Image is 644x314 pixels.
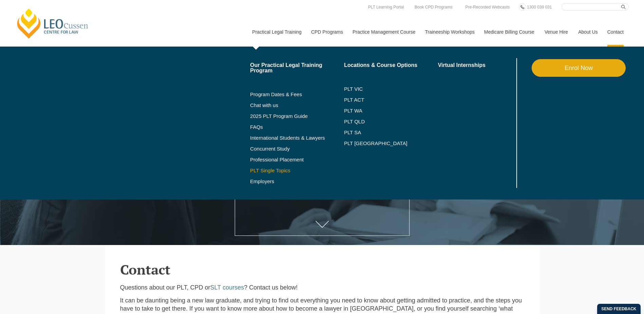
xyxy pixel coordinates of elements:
a: Concurrent Study [250,146,344,152]
a: Virtual Internships [438,63,515,68]
a: Traineeship Workshops [420,17,479,47]
a: PLT SA [344,130,438,135]
a: PLT ACT [344,97,438,103]
a: Professional Placement [250,157,344,162]
a: Contact [602,17,629,47]
a: [PERSON_NAME] Centre for Law [15,7,90,39]
a: Pre-Recorded Webcasts [464,3,512,11]
a: About Us [573,17,602,47]
a: PLT QLD [344,119,438,124]
a: 2025 PLT Program Guide [250,114,327,119]
a: Medicare Billing Course [479,17,539,47]
p: Questions about our PLT, CPD or ? Contact us below! [120,284,524,292]
h2: Contact [120,262,524,277]
a: Practice Management Course [348,17,420,47]
a: CPD Programs [306,17,347,47]
span: 1300 039 031 [527,5,552,10]
a: PLT Learning Portal [366,3,406,11]
a: Locations & Course Options [344,63,438,68]
a: Venue Hire [539,17,573,47]
a: Practical Legal Training [247,17,306,47]
a: SLT courses [210,284,244,291]
a: PLT Single Topics [250,168,344,173]
a: Program Dates & Fees [250,92,344,97]
a: Enrol Now [532,59,626,77]
a: PLT VIC [344,86,438,92]
a: PLT [GEOGRAPHIC_DATA] [344,141,438,146]
a: 1300 039 031 [525,3,553,11]
a: PLT WA [344,108,421,114]
a: Book CPD Programs [413,3,454,11]
a: Employers [250,179,344,184]
a: Chat with us [250,103,344,108]
a: FAQs [250,124,344,130]
a: Our Practical Legal Training Program [250,63,344,73]
a: International Students & Lawyers [250,135,344,141]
